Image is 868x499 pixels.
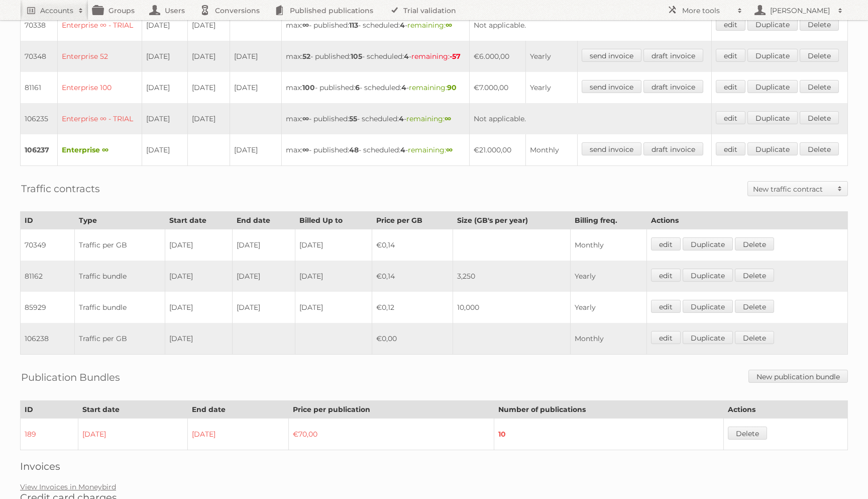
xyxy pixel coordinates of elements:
a: Delete [800,80,839,93]
a: edit [716,49,745,62]
th: ID [21,401,78,419]
td: [DATE] [165,292,233,323]
a: Duplicate [747,80,798,93]
h2: More tools [682,6,732,16]
td: €0,14 [372,229,453,261]
td: max: - published: - scheduled: - [282,134,470,166]
th: Price per publication [288,401,494,419]
td: Monthly [526,134,577,166]
td: Traffic per GB [75,323,165,355]
th: Actions [646,212,847,229]
a: Duplicate [747,18,798,31]
td: 70348 [21,41,58,72]
a: edit [716,80,745,93]
a: Duplicate [683,331,733,344]
td: max: - published: - scheduled: - [282,10,470,41]
td: [DATE] [165,261,233,292]
td: [DATE] [230,41,282,72]
td: [DATE] [233,229,295,261]
a: New publication bundle [748,370,848,383]
td: €0,12 [372,292,453,323]
td: [DATE] [142,103,187,134]
span: remaining: [408,145,453,154]
td: Traffic bundle [75,292,165,323]
a: Delete [735,300,774,313]
td: Yearly [526,72,577,103]
strong: ∞ [302,21,309,30]
a: Delete [735,237,774,251]
td: 81161 [21,72,58,103]
td: max: - published: - scheduled: - [282,72,470,103]
a: edit [716,142,745,155]
td: [DATE] [187,72,230,103]
td: Yearly [571,261,646,292]
td: [DATE] [187,10,230,41]
td: [DATE] [142,72,187,103]
th: Billed Up to [295,212,372,229]
td: 189 [21,419,78,450]
h2: New traffic contract [753,184,832,194]
td: [DATE] [233,292,295,323]
td: Yearly [526,41,577,72]
strong: 48 [349,145,359,154]
td: [DATE] [230,72,282,103]
h2: Publication Bundles [21,370,120,385]
a: View Invoices in Moneybird [20,482,116,491]
td: Enterprise ∞ - TRIAL [58,10,142,41]
td: 106235 [21,103,58,134]
a: draft invoice [643,80,703,93]
a: Duplicate [683,237,733,251]
td: [DATE] [142,10,187,41]
td: [DATE] [142,134,187,166]
th: End date [233,212,295,229]
th: Billing freq. [571,212,646,229]
td: €70,00 [288,419,494,450]
th: ID [21,212,75,229]
td: [DATE] [165,229,233,261]
td: [DATE] [295,292,372,323]
th: Size (GB's per year) [453,212,571,229]
strong: ∞ [302,145,309,154]
td: Enterprise 100 [58,72,142,103]
strong: 52 [302,52,310,61]
a: Duplicate [747,111,798,124]
a: Duplicate [683,269,733,282]
td: 3,250 [453,261,571,292]
td: [DATE] [165,323,233,355]
a: send invoice [582,49,641,62]
th: Start date [165,212,233,229]
span: remaining: [409,83,457,92]
span: Toggle [832,182,847,196]
strong: 105 [351,52,362,61]
td: €21.000,00 [470,134,526,166]
a: Delete [800,142,839,155]
td: 106237 [21,134,58,166]
a: New traffic contract [748,182,847,196]
strong: 4 [401,83,406,92]
a: Delete [728,427,767,440]
a: Duplicate [747,142,798,155]
span: remaining: [407,21,452,30]
td: Enterprise ∞ [58,134,142,166]
a: Delete [800,18,839,31]
a: edit [651,331,681,344]
td: 106238 [21,323,75,355]
td: Traffic per GB [75,229,165,261]
a: send invoice [582,80,641,93]
a: Delete [735,331,774,344]
strong: 6 [355,83,360,92]
strong: 4 [399,114,404,123]
td: 70338 [21,10,58,41]
a: Delete [735,269,774,282]
strong: 100 [302,83,315,92]
td: [DATE] [78,419,187,450]
h2: [PERSON_NAME] [768,6,833,16]
a: edit [651,237,681,251]
td: Enterprise 52 [58,41,142,72]
a: send invoice [582,142,641,155]
td: 85929 [21,292,75,323]
td: [DATE] [187,419,288,450]
strong: -57 [450,52,461,61]
strong: 4 [404,52,409,61]
strong: ∞ [446,21,452,30]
